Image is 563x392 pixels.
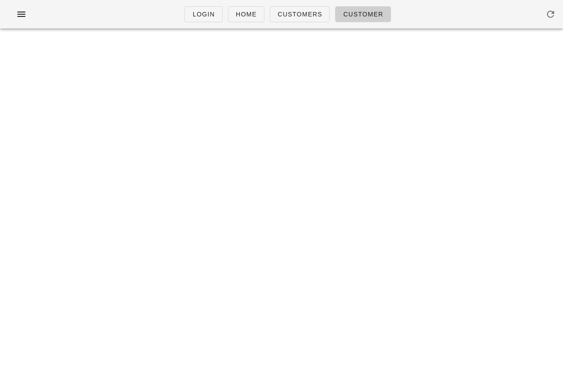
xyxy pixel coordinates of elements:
span: Customers [277,11,323,18]
a: Customer [335,6,391,22]
span: Customer [343,11,383,18]
a: Customers [270,6,330,22]
span: Home [236,11,257,18]
a: Login [184,6,222,22]
span: Login [192,11,215,18]
a: Home [228,6,264,22]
